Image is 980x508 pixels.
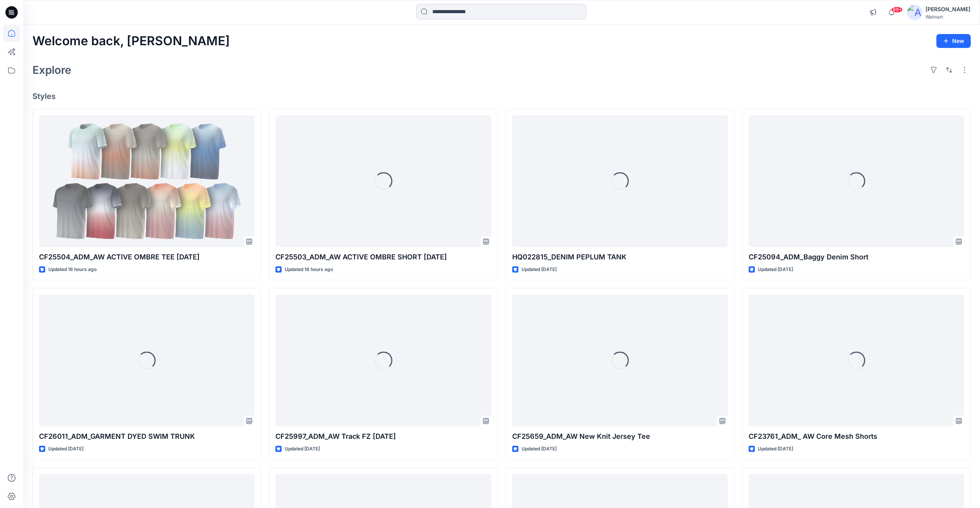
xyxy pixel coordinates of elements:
[285,266,333,274] p: Updated 18 hours ago
[891,7,903,13] span: 99+
[32,92,971,101] h4: Styles
[48,266,97,274] p: Updated 18 hours ago
[758,266,793,274] p: Updated [DATE]
[39,431,255,442] p: CF26011_ADM_GARMENT DYED SWIM TRUNK
[936,34,971,48] button: New
[512,431,728,442] p: CF25659_ADM_AW New Knit Jersey Tee
[48,445,83,453] p: Updated [DATE]
[32,64,71,76] h2: Explore
[749,252,964,263] p: CF25094_ADM_Baggy Denim Short
[275,252,491,263] p: CF25503_ADM_AW ACTIVE OMBRE SHORT [DATE]
[521,445,557,453] p: Updated [DATE]
[926,14,970,20] div: Walmart
[907,5,922,20] img: avatar
[285,445,320,453] p: Updated [DATE]
[39,115,255,247] a: CF25504_ADM_AW ACTIVE OMBRE TEE 23MAY25
[926,5,970,14] div: [PERSON_NAME]
[32,34,230,48] h2: Welcome back, [PERSON_NAME]
[758,445,793,453] p: Updated [DATE]
[749,431,964,442] p: CF23761_ADM_ AW Core Mesh Shorts
[521,266,557,274] p: Updated [DATE]
[275,431,491,442] p: CF25997_ADM_AW Track FZ [DATE]
[39,252,255,263] p: CF25504_ADM_AW ACTIVE OMBRE TEE [DATE]
[512,252,728,263] p: HQ022815_DENIM PEPLUM TANK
